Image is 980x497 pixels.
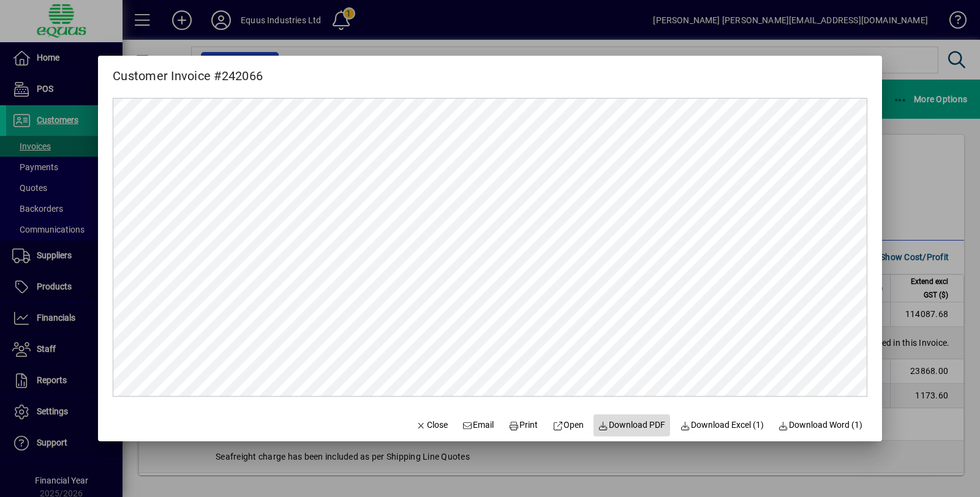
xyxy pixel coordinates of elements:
h2: Customer Invoice #242066 [98,56,277,86]
span: Close [416,419,448,432]
button: Email [458,414,499,436]
span: Download Excel (1) [680,419,764,432]
a: Download PDF [594,414,671,436]
button: Close [411,414,453,436]
span: Open [552,419,584,432]
span: Download Word (1) [778,419,863,432]
button: Download Word (1) [774,414,868,436]
a: Open [548,414,589,436]
span: Email [462,419,494,432]
button: Download Excel (1) [675,414,769,436]
span: Print [508,419,538,432]
button: Print [503,414,543,436]
span: Download PDF [598,419,666,432]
